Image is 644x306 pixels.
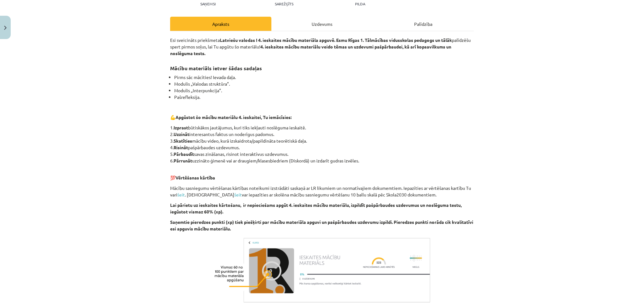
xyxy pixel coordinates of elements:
p: 💯 [170,168,474,181]
b: Lai pārietu uz ieskaites kārtošanu, ir nepieciešams apgūt 4. ieskaites mācību materiālu, izpildīt... [170,202,462,214]
p: Sarežģīts [275,2,293,6]
b: Pārbaudīt [174,151,194,157]
strong: Latviešu valodas I 4. ieskaites mācību materiāla apguvē. Esmu Rīgas 1. Tālmācības vidusskolas ped... [220,37,452,43]
p: 1. būtiskākos jautājumus, kuri tiks iekļauti noslēguma ieskaitē. 2. interesantus faktus un noderī... [170,124,474,164]
img: icon-close-lesson-0947bae3869378f0d4975bcd49f059093ad1ed9edebbc8119c70593378902aed.svg [4,26,7,30]
strong: 4. ieskaites mācību materiālu veido tēmas un uzdevumi pašpārbaudei, kā arī kopsavilkums un noslēg... [170,44,451,56]
li: Pašrefleksija. [174,94,474,100]
li: Modulis „Interpunkcija”. [174,87,474,94]
div: Apraksts [170,17,271,31]
b: Izprast [174,125,188,130]
li: Pirms sāc mācīties! Ievada daļa. [174,74,474,81]
div: Palīdzība [373,17,474,31]
b: Saņemtie pieredzes punkti (xp) tiek piešķirti par mācību materiāla apguvi un pašpārbaudes uzdevum... [170,219,473,231]
a: šeit [177,192,185,197]
b: Apgūstot šo mācību materiālu 4. ieskaitei, Tu iemācīsies: [175,114,291,120]
b: Pārrunāt [174,158,192,163]
li: Modulis „Valodas struktūra”. [174,81,474,87]
b: Uzzināt [174,131,189,137]
b: Risināt [174,144,188,150]
p: 💪 [170,114,474,121]
div: Uzdevums [271,17,373,31]
strong: Mācību materiāls ietver šādas sadaļas [170,65,262,71]
p: Mācību sasniegumu vērtēšanas kārtības noteikumi izstrādāti saskaņā ar LR likumiem un normatīvajie... [170,185,474,198]
b: Vērtēšanas kārtība [175,175,215,180]
a: šeit [234,192,242,197]
p: pilda [355,2,365,6]
p: Esi sveicināts priekšmeta palīdzēšu spert pirmos soļus, lai Tu apgūtu šo materiālu! [170,37,474,57]
b: Skatīties [174,138,192,144]
p: Saņemsi [198,2,218,6]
